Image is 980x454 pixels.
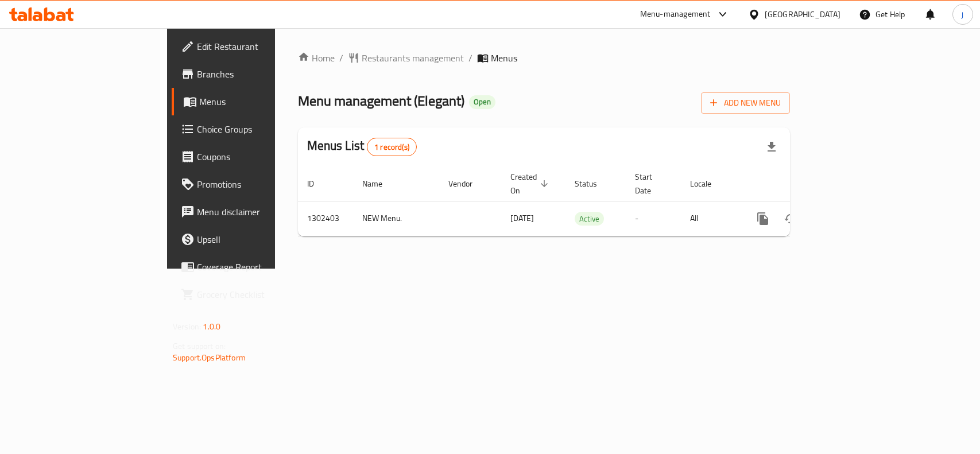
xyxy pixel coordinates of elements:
[307,137,417,156] h2: Menus List
[777,205,804,232] button: Change Status
[362,51,464,65] span: Restaurants management
[348,51,464,65] a: Restaurants management
[298,88,464,114] span: Menu management ( Elegant )
[510,211,534,226] span: [DATE]
[469,97,495,107] span: Open
[298,51,790,65] nav: breadcrumb
[640,7,711,21] div: Menu-management
[197,67,321,81] span: Branches
[197,232,321,246] span: Upsell
[173,319,201,334] span: Version:
[172,198,331,226] a: Menu disclaimer
[307,177,329,191] span: ID
[197,288,321,301] span: Grocery Checklist
[575,177,612,191] span: Status
[172,33,331,60] a: Edit Restaurant
[172,281,331,308] a: Grocery Checklist
[962,8,963,21] span: j
[367,138,417,156] div: Total records count
[635,170,667,197] span: Start Date
[749,205,777,232] button: more
[298,166,869,236] table: enhanced table
[367,142,416,153] span: 1 record(s)
[626,201,681,236] td: -
[448,177,487,191] span: Vendor
[468,51,472,65] li: /
[173,339,226,354] span: Get support on:
[172,88,331,115] a: Menus
[203,319,220,334] span: 1.0.0
[199,95,321,108] span: Menus
[681,201,740,236] td: All
[469,95,495,109] div: Open
[172,253,331,281] a: Coverage Report
[339,51,343,65] li: /
[510,170,552,197] span: Created On
[197,40,321,53] span: Edit Restaurant
[172,226,331,253] a: Upsell
[197,205,321,219] span: Menu disclaimer
[740,166,869,201] th: Actions
[197,122,321,136] span: Choice Groups
[353,201,439,236] td: NEW Menu.
[173,350,246,365] a: Support.OpsPlatform
[197,260,321,274] span: Coverage Report
[172,115,331,143] a: Choice Groups
[701,92,790,114] button: Add New Menu
[690,177,726,191] span: Locale
[362,177,397,191] span: Name
[197,177,321,191] span: Promotions
[172,143,331,170] a: Coupons
[758,133,785,161] div: Export file
[575,212,604,226] span: Active
[172,60,331,88] a: Branches
[491,51,517,65] span: Menus
[172,170,331,198] a: Promotions
[765,8,840,21] div: [GEOGRAPHIC_DATA]
[710,96,781,110] span: Add New Menu
[197,150,321,164] span: Coupons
